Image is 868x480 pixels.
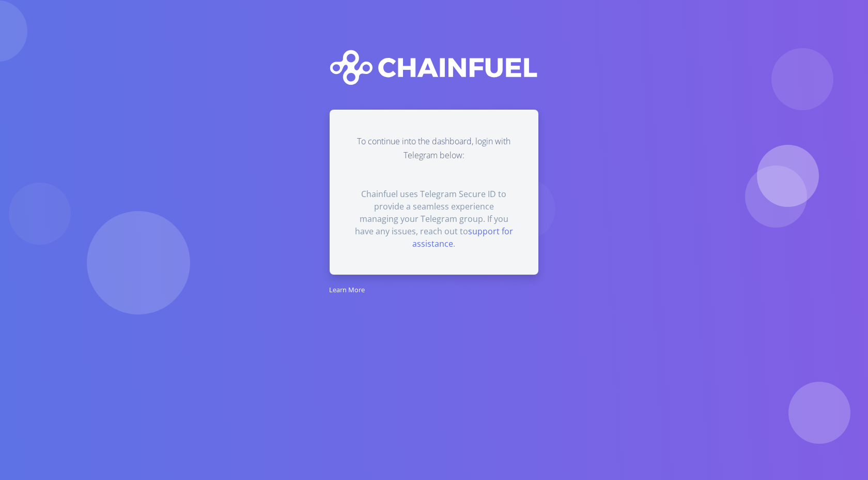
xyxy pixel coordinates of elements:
[354,134,513,162] p: To continue into the dashboard, login with Telegram below:
[329,283,365,295] a: Learn More
[354,188,513,250] div: Chainfuel uses Telegram Secure ID to provide a seamless experience managing your Telegram group. ...
[329,285,365,294] small: Learn More
[330,50,538,85] img: logo-full-white.svg
[412,226,513,249] a: support for assistance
